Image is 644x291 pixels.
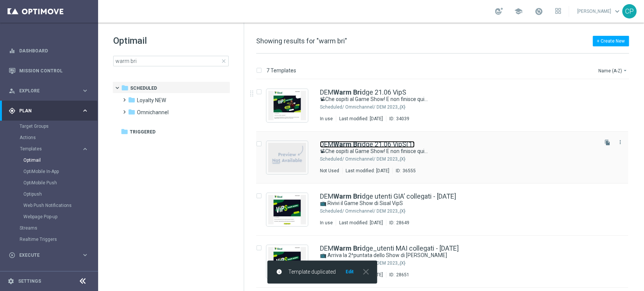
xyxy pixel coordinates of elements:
button: Mission Control [8,68,89,74]
div: Press SPACE to select this row. [249,236,642,288]
div: Explore [9,87,81,94]
div: Scheduled/Omnichannel/DEM 2023_{X} [345,208,596,214]
div: Press SPACE to select this row. [249,132,642,184]
button: person_search Explore keyboard_arrow_right [8,88,89,94]
div: Last modified: [DATE] [336,116,386,122]
i: keyboard_arrow_right [81,145,89,153]
b: Warm Bri [334,88,362,96]
span: Showing results for "warm bri" [256,37,347,45]
div: Scheduled/Omnichannel/DEM 2023_{X} [345,104,596,110]
i: keyboard_arrow_right [81,251,89,259]
div: Last modified: [DATE] [336,220,386,226]
div: ID: [386,272,409,278]
div: OptiMobile Push [23,177,97,188]
div: Scheduled/Omnichannel/DEM 2023_{X} [345,156,596,162]
button: more_vert [616,138,624,147]
div: 34039 [396,116,409,122]
div: Webpage Pop-up [23,211,97,222]
img: 34039.jpeg [268,91,306,120]
a: [PERSON_NAME]keyboard_arrow_down [576,6,622,17]
span: Triggered [130,129,155,135]
a: Dashboard [19,41,89,61]
a: Actions [20,135,78,141]
h1: Optimail [113,35,229,47]
div: Target Groups [20,121,97,132]
div: 36555 [403,168,416,174]
img: 28651.jpeg [268,247,306,276]
a: DEMWarm Bridge 21.06 VipS(1) [320,141,415,148]
i: folder [121,128,128,135]
div: In use [320,220,333,226]
span: Omnichannel [137,109,169,116]
i: folder [128,96,135,104]
i: info [276,269,282,275]
i: arrow_drop_down [622,67,628,74]
a: 📺 Rivivi il Game Show di Sisal VipS [320,200,579,207]
a: Streams [20,225,78,231]
button: play_circle_outline Execute keyboard_arrow_right [8,252,89,258]
div: Plan [9,107,81,114]
i: more_vert [617,139,623,145]
a: Webpage Pop-up [23,214,78,220]
a: Settings [18,279,41,283]
a: Target Groups [20,123,78,129]
span: Execute [19,253,81,257]
i: file_copy [604,139,610,145]
input: Search Template [113,56,229,66]
div: Scheduled/ [320,260,344,266]
a: Web Push Notifications [23,202,78,208]
a: OptiMobile Push [23,180,78,186]
a: 📺 Arriva la 2^puntata dello Show di [PERSON_NAME] [320,252,579,259]
span: Loyalty NEW [137,97,166,104]
i: equalizer [9,47,15,54]
button: close [360,269,371,275]
a: 📽Che ospiti al Game Show! E non finisce qui… [320,148,579,155]
span: school [514,7,523,15]
div: 28649 [396,220,409,226]
div: ID: [386,220,409,226]
div: Realtime Triggers [20,234,97,245]
div: Last modified: [DATE] [343,168,392,174]
div: 📽Che ospiti al Game Show! E non finisce qui… [320,96,596,103]
span: Plan [19,109,81,113]
div: Scheduled/ [320,156,344,162]
div: gps_fixed Plan keyboard_arrow_right [8,108,89,114]
a: Realtime Triggers [20,236,78,242]
a: DEMWarm Bridge utenti GIA’ collegati - [DATE] [320,193,456,200]
span: Explore [19,89,81,93]
div: ID: [386,116,409,122]
b: Warm Bri [334,192,362,200]
div: Execute [9,252,81,259]
div: OptiMobile In-App [23,166,97,177]
i: folder [121,84,129,92]
a: Optipush [23,191,78,197]
div: ID: [392,168,416,174]
div: 📽Che ospiti al Game Show! E non finisce qui… [320,148,596,155]
div: Not Used [320,168,339,174]
a: DEMWarm Bridge_utenti MAI collegati - [DATE] [320,245,459,252]
a: OptiMobile In-App [23,168,78,175]
button: Edit [345,269,354,275]
div: Templates [20,147,81,151]
div: 📺 Rivivi il Game Show di Sisal VipS [320,200,596,207]
i: person_search [9,87,15,94]
a: 📽Che ospiti al Game Show! E non finisce qui… [320,96,579,103]
button: Templates keyboard_arrow_right [20,146,89,152]
a: Mission Control [19,61,89,81]
div: Web Push Notifications [23,200,97,211]
div: 📺 Arriva la 2^puntata dello Show di Sisal [320,252,596,259]
div: CP [622,4,636,18]
div: Press SPACE to select this row. [249,80,642,132]
span: Template duplicated [288,269,336,275]
button: file_copy [603,138,612,147]
div: Templates [20,143,97,222]
i: gps_fixed [9,107,15,114]
div: Actions [20,132,97,143]
button: equalizer Dashboard [8,48,89,54]
div: Scheduled/ [320,104,344,110]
